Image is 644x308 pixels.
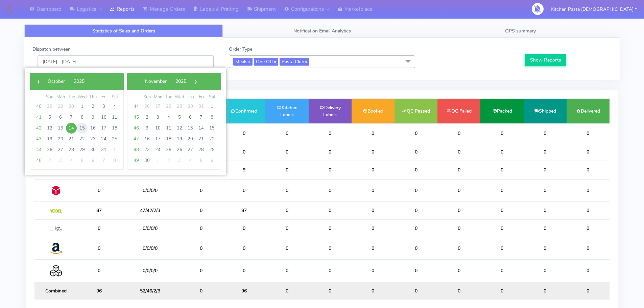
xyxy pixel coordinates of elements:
td: 0 [437,219,480,237]
span: 11 [109,112,120,123]
span: 19 [44,134,55,144]
span: 25 [109,134,120,144]
th: weekday [98,94,109,101]
img: Yodel [50,209,62,213]
th: weekday [163,94,174,101]
img: Amazon [50,242,62,254]
span: 28 [66,144,77,155]
span: 5 [44,112,55,123]
span: 27 [55,144,66,155]
span: November [145,78,167,85]
td: 0 [265,219,308,237]
td: 0 [480,282,523,300]
span: 3 [98,101,109,112]
td: 96 [77,282,120,300]
span: 8 [207,112,217,123]
td: 0 [437,237,480,259]
span: 6 [185,112,196,123]
span: 12 [174,123,185,134]
td: 0 [309,179,352,202]
td: 0 [352,179,395,202]
td: 0 [309,161,352,179]
span: 22 [77,134,88,144]
span: 4 [109,101,120,112]
span: 5 [196,155,207,166]
td: 0 [524,260,567,282]
td: 0 [524,282,567,300]
td: 0 [180,219,222,237]
span: 30 [142,155,152,166]
td: 47/42/2/3 [120,202,180,219]
td: 0 [480,260,523,282]
td: 0 [77,260,120,282]
td: 0 [567,161,610,179]
span: 15 [207,123,217,134]
span: 6 [207,155,217,166]
span: 29 [207,144,217,155]
span: 10 [152,123,163,134]
td: 0 [395,123,437,143]
span: 43 [33,134,44,144]
span: 42 [33,123,44,134]
span: 14 [196,123,207,134]
td: 0 [567,237,610,259]
button: November [141,76,171,87]
label: Order Type [229,46,252,53]
span: 48 [131,144,142,155]
td: 0 [180,202,222,219]
a: x [273,58,276,65]
span: 12 [44,123,55,134]
td: 0 [395,219,437,237]
td: 0 [222,219,265,237]
span: October [48,78,65,85]
span: 19 [174,134,185,144]
span: Statistics of Sales and Orders [92,28,155,34]
span: 6 [88,155,98,166]
span: 18 [163,134,174,144]
td: QC Passed [395,99,437,123]
span: 21 [66,134,77,144]
td: 0 [567,143,610,161]
button: October [43,76,69,87]
span: 9 [142,123,152,134]
span: Notification Email Analytics [293,28,351,34]
td: 0 [265,123,308,143]
span: 7 [98,155,109,166]
td: 0 [352,123,395,143]
td: 0 [567,123,610,143]
span: 7 [66,112,77,123]
span: 13 [185,123,196,134]
td: 0 [395,143,437,161]
span: 41 [33,112,44,123]
span: 26 [142,101,152,112]
td: 0 [480,219,523,237]
span: 27 [152,101,163,112]
td: Delivery Labels [309,99,352,123]
td: Confirmed [222,99,265,123]
span: 26 [44,144,55,155]
bs-daterangepicker-container: calendar [25,68,226,175]
td: 0 [180,282,222,300]
td: 0 [395,161,437,179]
td: 0 [437,123,480,143]
img: Collection [50,265,62,277]
td: 0 [352,161,395,179]
td: 0 [265,161,308,179]
ul: Tabs [24,24,620,38]
img: DPD [50,185,62,196]
label: Dispatch between [32,46,71,53]
span: 24 [152,144,163,155]
span: 6 [55,112,66,123]
span: 10 [98,112,109,123]
td: 0 [222,237,265,259]
button: Show Reports [525,54,566,66]
th: weekday [196,94,207,101]
td: Delivered [567,99,610,123]
span: 13 [55,123,66,134]
span: 28 [44,101,55,112]
span: 1 [109,144,120,155]
span: 23 [88,134,98,144]
td: 0 [395,237,437,259]
span: 44 [33,144,44,155]
span: 20 [185,134,196,144]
